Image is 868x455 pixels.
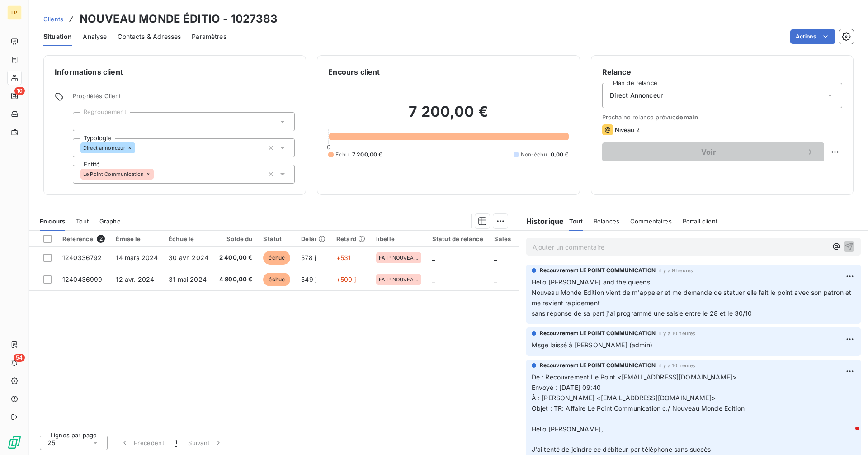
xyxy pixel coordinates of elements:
span: Paramètres [192,32,226,41]
span: Objet : TR: Affaire Le Point Communication c./ Nouveau Monde Edition [532,404,745,412]
span: 1240336792 [62,254,102,261]
span: Contacts & Adresses [118,32,181,41]
span: il y a 10 heures [659,363,695,368]
span: 7 200,00 € [352,151,382,159]
span: 2 [97,235,105,243]
span: Graphe [99,218,121,225]
span: 0,00 € [551,151,569,159]
input: Ajouter une valeur [80,118,88,126]
span: 54 [14,354,25,362]
span: 14 mars 2024 [116,254,158,261]
img: Logo LeanPay [7,435,22,450]
h6: Informations client [55,66,295,77]
h6: Historique [519,216,564,227]
span: FA-P NOUVEAU MONDE ÉDIT/NOUVEAU MONDE ÉD [379,277,419,282]
span: _ [432,254,435,261]
span: Le Point Communication [83,171,144,177]
div: Émise le [116,235,158,242]
div: Délai [301,235,325,242]
span: demain [676,114,698,121]
div: Retard [336,235,365,242]
span: 25 [47,438,55,447]
span: Envoyé : [DATE] 09:40 [532,384,601,391]
span: Analyse [83,32,107,41]
span: Niveau 2 [615,126,640,133]
span: Prochaine relance prévue [602,114,842,121]
span: Hello [PERSON_NAME] and the queens Nouveau Monde Edition vient de m'appeler et me demande de stat... [532,278,854,317]
h3: NOUVEAU MONDE ÉDITIO - 1027383 [80,11,278,27]
span: 578 j [301,254,316,261]
h2: 7 200,00 € [328,103,568,130]
span: Recouvrement LE POINT COMMUNICATION [540,329,656,337]
h6: Relance [602,66,842,77]
span: 1240436999 [62,275,103,283]
div: Échue le [169,235,208,242]
span: Portail client [683,218,717,225]
input: Ajouter une valeur [135,144,142,152]
span: Situation [43,32,72,41]
span: 2 400,00 € [219,253,253,262]
span: +531 j [336,254,354,261]
span: Tout [569,218,583,225]
div: libellé [376,235,421,242]
span: À : [PERSON_NAME] <[EMAIL_ADDRESS][DOMAIN_NAME]> [532,394,716,402]
span: 12 avr. 2024 [116,275,154,283]
span: Msge laissé à [PERSON_NAME] (admin) [532,341,652,349]
span: _ [494,275,497,283]
div: Solde dû [219,235,253,242]
span: En cours [40,218,65,225]
span: 30 avr. 2024 [169,254,208,261]
span: il y a 9 heures [659,268,693,273]
span: Tout [76,218,89,225]
span: Relances [594,218,619,225]
span: Voir [613,148,804,156]
button: Suivant [183,433,228,452]
span: Non-échu [521,151,547,159]
span: Direct Annonceur [610,91,663,100]
span: 10 [14,87,25,95]
a: Clients [43,14,63,24]
span: 549 j [301,275,316,283]
div: Statut [263,235,290,242]
span: Propriétés Client [73,92,295,105]
span: FA-P NOUVEAU MONDE ÉDIT/NOUVEAU MONDE ÉD [379,255,419,261]
span: Recouvrement LE POINT COMMUNICATION [540,266,656,275]
span: Hello [PERSON_NAME], [532,425,603,433]
button: Voir [602,142,824,161]
input: Ajouter une valeur [154,170,161,178]
span: Recouvrement LE POINT COMMUNICATION [540,361,656,370]
span: Échu [335,151,349,159]
h6: Encours client [328,66,380,77]
span: 0 [327,143,330,151]
span: Clients [43,15,63,23]
span: 1 [175,438,177,447]
button: Actions [790,29,835,44]
span: il y a 10 heures [659,331,695,336]
div: Référence [62,235,105,243]
span: 31 mai 2024 [169,275,207,283]
span: 4 800,00 € [219,275,253,284]
span: De : Recouvrement Le Point <[EMAIL_ADDRESS][DOMAIN_NAME]> [532,373,737,381]
div: Statut de relance [432,235,484,242]
span: Commentaires [630,218,672,225]
div: LP [7,5,22,20]
span: +500 j [336,275,356,283]
span: _ [432,275,435,283]
span: J'ai tenté de joindre ce débiteur par téléphone sans succès. [532,446,713,453]
button: Précédent [115,433,170,452]
div: Sales [494,235,511,242]
span: _ [494,254,497,261]
span: échue [263,251,290,265]
button: 1 [170,433,183,452]
span: échue [263,273,290,286]
span: Direct annonceur [83,145,125,151]
iframe: Intercom live chat [837,424,859,446]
